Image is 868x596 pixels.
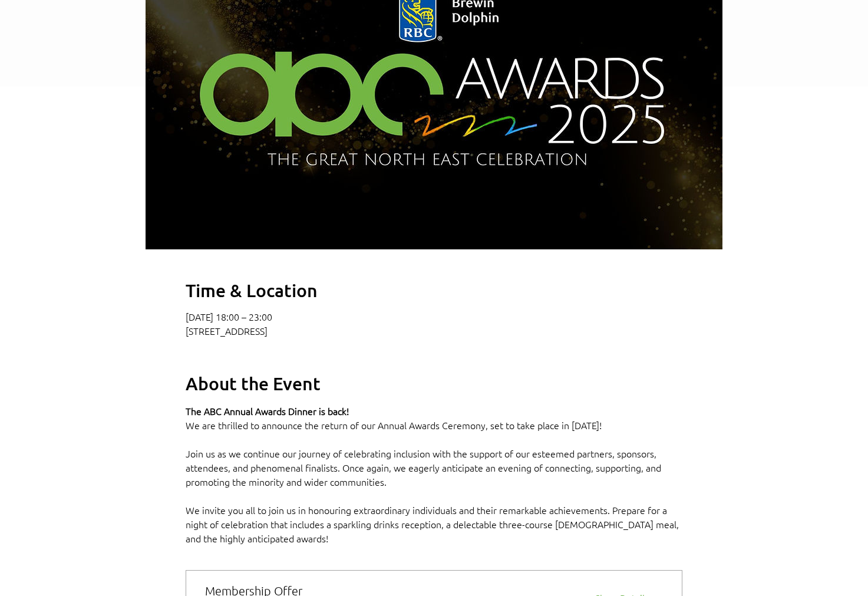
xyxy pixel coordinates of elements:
span: We are thrilled to announce the return of our Annual Awards Ceremony, set to take place in [DATE]! [186,419,602,432]
p: [DATE] 18:00 – 23:00 [186,311,682,322]
span: Join us as we continue our journey of celebrating inclusion with the support of our esteemed part... [186,447,664,488]
span: The ABC Annual Awards Dinner is back! [186,404,349,417]
h2: Time & Location [186,279,682,302]
h2: About the Event [186,372,682,395]
span: We invite you all to join us in honouring extraordinary individuals and their remarkable achievem... [186,503,681,545]
p: [STREET_ADDRESS] [186,325,682,337]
